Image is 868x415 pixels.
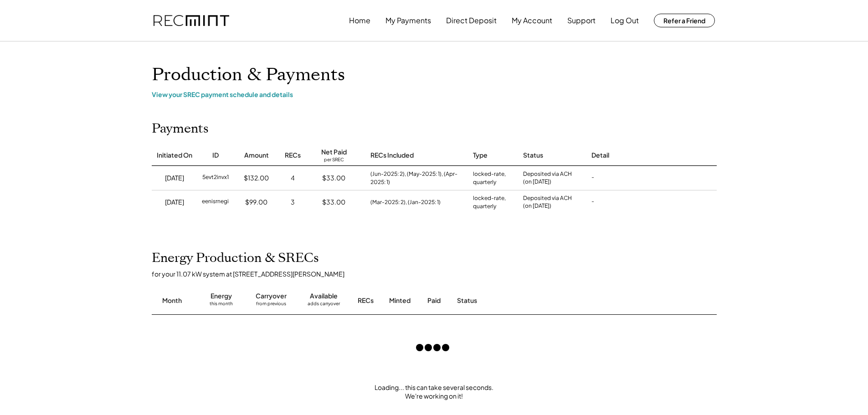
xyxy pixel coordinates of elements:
div: - [591,198,594,207]
div: this month [210,301,233,310]
div: Energy [211,292,232,301]
div: Paid [427,296,441,305]
div: 3 [291,198,295,207]
div: eenisrnegi [202,198,229,207]
button: Support [567,11,596,30]
button: Log Out [611,11,639,30]
div: Loading... this can take several seconds. We're working on it! [143,383,726,401]
button: My Payments [385,11,431,30]
h1: Production & Payments [152,64,717,86]
div: per SREC [324,157,344,164]
button: Direct Deposit [446,11,497,30]
img: recmint-logotype%403x.png [154,15,229,26]
div: Type [473,151,488,160]
div: RECs Included [370,151,414,160]
div: locked-rate, quarterly [473,170,514,186]
div: (Mar-2025: 2), (Jan-2025: 1) [370,198,441,206]
div: RECs [285,151,301,160]
div: Available [310,292,338,301]
div: 5evt2invx1 [202,174,229,183]
div: ID [212,151,219,160]
div: Initiated On [157,151,192,160]
h2: Energy Production & SRECs [152,251,319,266]
div: [DATE] [165,174,184,183]
button: My Account [512,11,552,30]
div: 4 [291,174,295,183]
button: Refer a Friend [654,14,715,27]
div: Detail [591,151,609,160]
div: Deposited via ACH (on [DATE]) [523,170,572,186]
div: Status [457,296,612,305]
div: RECs [358,296,374,305]
div: from previous [256,301,286,310]
div: View your SREC payment schedule and details [152,90,717,98]
h2: Payments [152,121,209,137]
button: Home [349,11,370,30]
div: - [591,174,594,183]
div: Amount [244,151,269,160]
div: adds carryover [308,301,340,310]
div: Carryover [256,292,287,301]
div: $33.00 [322,198,345,207]
div: Net Paid [321,148,347,157]
div: [DATE] [165,198,184,207]
div: $132.00 [244,174,269,183]
div: Minted [389,296,411,305]
div: $33.00 [322,174,345,183]
div: Month [162,296,182,305]
div: (Jun-2025: 2), (May-2025: 1), (Apr-2025: 1) [370,170,464,186]
div: Deposited via ACH (on [DATE]) [523,195,572,210]
div: Status [523,151,543,160]
div: for your 11.07 kW system at [STREET_ADDRESS][PERSON_NAME] [152,270,726,278]
div: $99.00 [245,198,267,207]
div: locked-rate, quarterly [473,194,514,210]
